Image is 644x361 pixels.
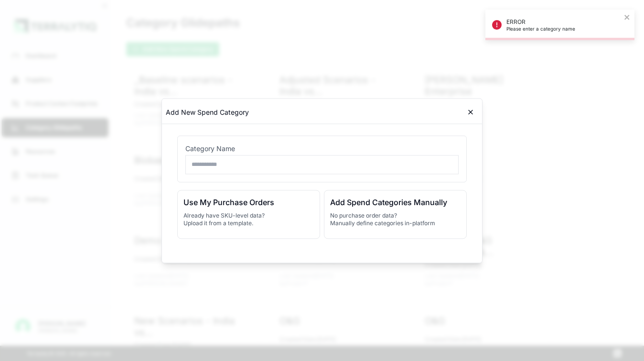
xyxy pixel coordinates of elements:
h2: Add New Spend Category [166,107,249,117]
label: Category Name [185,143,459,153]
h3: Add Spend Categories Manually [330,196,461,208]
p: Already have SKU-level data? Upload it from a template. [183,211,314,227]
p: No purchase order data? Manually define categories in-platform [330,211,461,227]
h3: Use My Purchase Orders [183,196,314,208]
